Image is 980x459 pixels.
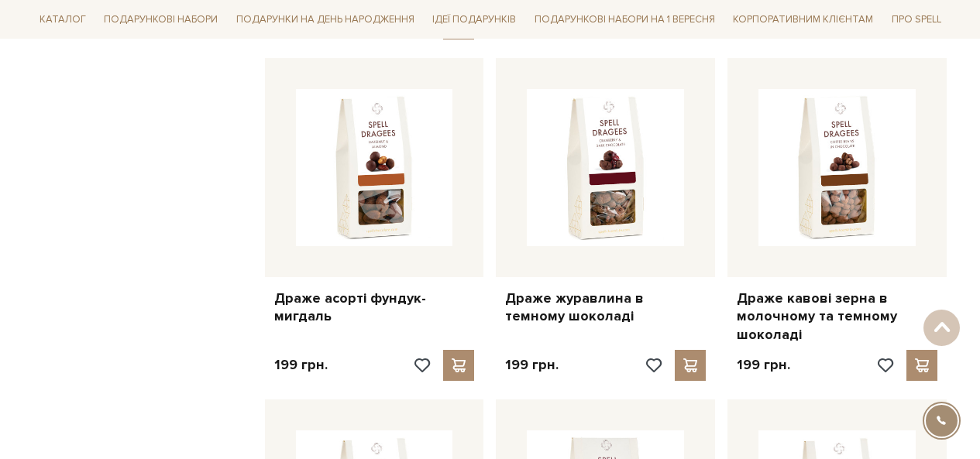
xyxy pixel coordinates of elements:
a: Драже журавлина в темному шоколаді [505,289,706,326]
a: Подарункові набори на 1 Вересня [528,6,721,33]
a: Драже кавові зерна в молочному та темному шоколаді [737,289,937,344]
a: Каталог [33,8,92,32]
p: 199 грн. [505,356,559,374]
a: Подарунки на День народження [230,8,421,32]
p: 199 грн. [274,356,328,374]
p: 199 грн. [737,356,790,374]
a: Про Spell [885,8,947,32]
a: Ідеї подарунків [426,8,522,32]
a: Драже асорті фундук-мигдаль [274,289,475,326]
a: Корпоративним клієнтам [727,6,879,33]
a: Подарункові набори [98,8,224,32]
